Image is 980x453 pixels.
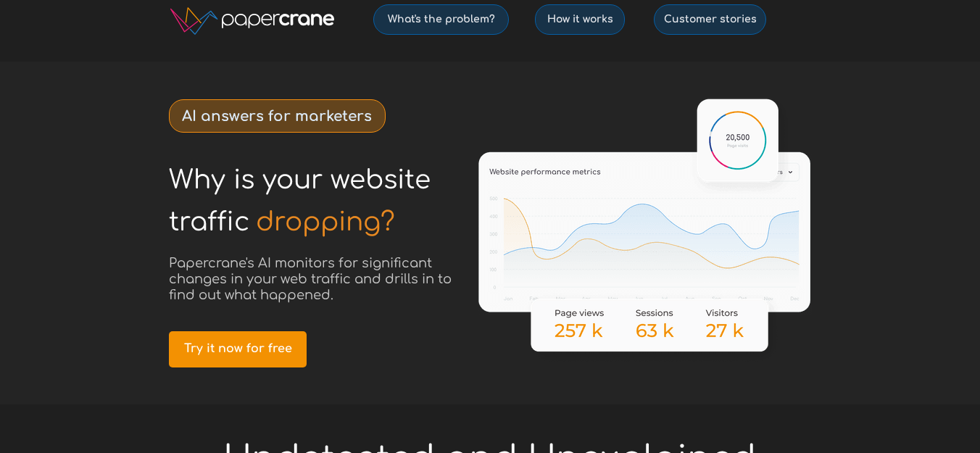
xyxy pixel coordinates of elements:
span: How it works [536,13,624,25]
span: What's the problem? [374,13,508,25]
span: Customer stories [655,13,765,25]
span: Papercrane's AI monitors for significant changes in your web traffic and drills in to find out wh... [169,256,452,302]
span: Why is your website [169,165,431,194]
span: Try it now for free [169,342,307,356]
span: traffic [169,207,249,236]
strong: AI answers for marketers [182,108,372,125]
a: How it works [535,4,625,35]
a: Try it now for free [169,331,307,367]
a: Customer stories [654,4,766,35]
a: What's the problem? [373,4,509,35]
span: dropping? [256,207,395,236]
